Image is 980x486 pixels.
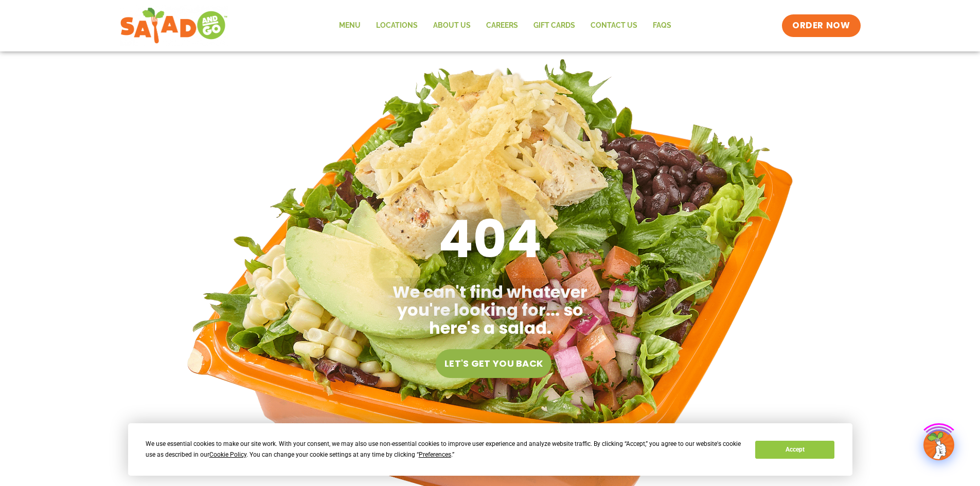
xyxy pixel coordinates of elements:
img: new-SAG-logo-768×292 [120,5,228,46]
span: ORDER NOW [792,20,850,32]
div: We use essential cookies to make our site work. With your consent, we may also use non-essential ... [146,439,743,460]
span: Preferences [419,451,451,458]
span: Cookie Policy [209,451,246,458]
button: Accept [755,441,834,459]
a: ORDER NOW [782,14,860,37]
h2: We can't find whatever you're looking for... so here's a salad. [372,283,609,337]
span: Let's get you back [444,358,543,369]
a: FAQs [645,14,679,38]
a: Menu [331,14,368,38]
a: Careers [478,14,526,38]
a: Let's get you back [436,349,551,378]
h1: 404 [367,211,614,267]
a: Locations [368,14,425,38]
nav: Menu [331,14,679,38]
a: Contact Us [583,14,645,38]
a: About Us [425,14,478,38]
div: Cookie Consent Prompt [128,423,852,476]
a: GIFT CARDS [526,14,583,38]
